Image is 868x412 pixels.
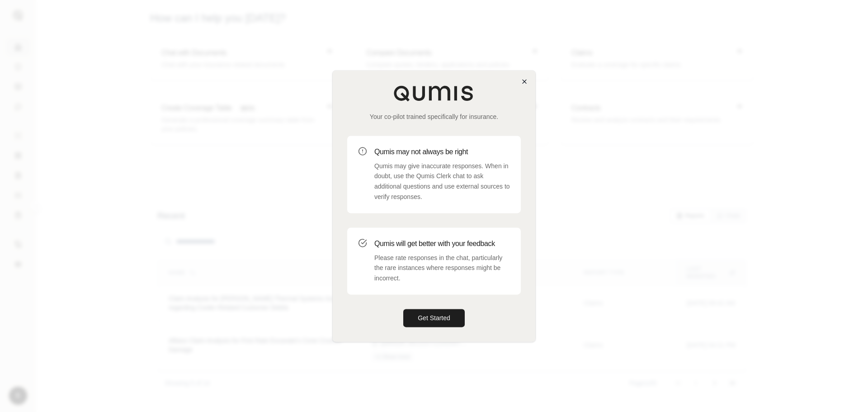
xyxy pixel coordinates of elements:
[374,147,510,157] h3: Qumis may not always be right
[393,85,475,101] img: Qumis Logo
[347,112,521,121] p: Your co-pilot trained specifically for insurance.
[374,253,510,284] p: Please rate responses in the chat, particularly the rare instances where responses might be incor...
[374,238,510,249] h3: Qumis will get better with your feedback
[403,309,465,327] button: Get Started
[374,161,510,202] p: Qumis may give inaccurate responses. When in doubt, use the Qumis Clerk chat to ask additional qu...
